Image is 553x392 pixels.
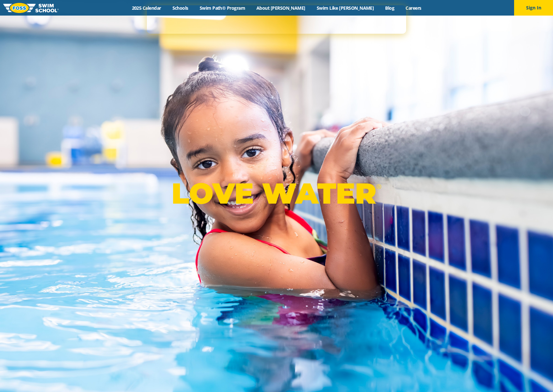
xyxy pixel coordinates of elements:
[126,5,167,11] a: 2025 Calendar
[167,5,194,11] a: Schools
[380,5,400,11] a: Blog
[251,5,311,11] a: About [PERSON_NAME]
[376,183,381,191] sup: ®
[3,3,59,13] img: FOSS Swim School Logo
[400,5,427,11] a: Careers
[147,5,406,34] iframe: Intercom live chat banner
[531,370,547,386] iframe: Intercom live chat
[171,176,381,211] p: LOVE WATER
[311,5,380,11] a: Swim Like [PERSON_NAME]
[194,5,251,11] a: Swim Path® Program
